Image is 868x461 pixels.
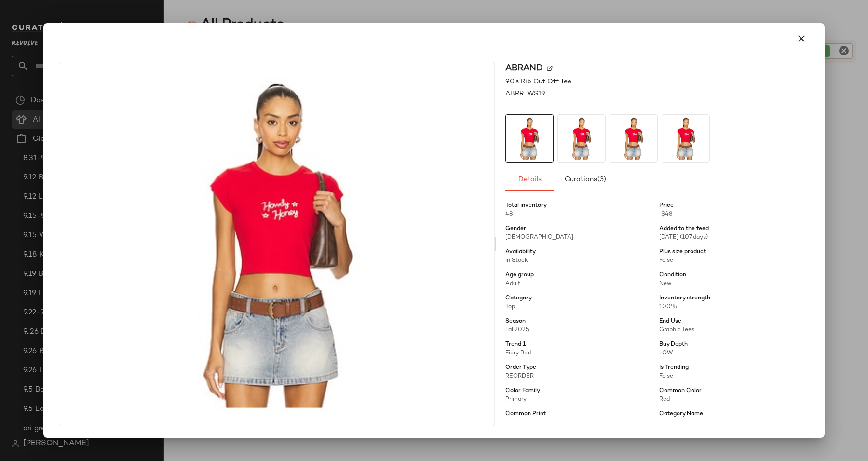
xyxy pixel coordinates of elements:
[659,340,688,349] span: Buy Depth
[547,66,553,71] img: svg%3e
[505,294,532,303] span: Category
[505,62,543,75] span: Abrand
[505,340,526,349] span: Trend 1
[662,115,709,162] img: ABRR-WS19_V1.jpg
[506,115,553,162] img: ABRR-WS19_V1.jpg
[659,202,674,210] span: Price
[564,176,606,184] span: Curations
[659,396,670,403] span: Red
[505,248,536,257] span: Availability
[659,364,689,372] span: Is Trending
[59,62,494,426] img: ABRR-WS19_V1.jpg
[505,89,545,99] span: ABRR-WS19
[505,396,527,403] span: Primary
[659,271,686,280] span: Condition
[505,202,547,210] span: Total inventory
[610,115,657,162] img: ABRR-WS19_V1.jpg
[659,225,709,233] span: Added to the feed
[659,258,673,264] span: False
[505,364,536,372] span: Order Type
[505,304,515,310] span: Top
[659,387,702,395] span: Common Color
[659,304,677,310] span: 100%
[661,210,675,219] span: $48
[659,317,681,326] span: End Use
[505,271,534,280] span: Age group
[659,248,706,257] span: Plus size product
[659,410,703,419] span: Category Name
[659,294,710,303] span: Inventory strength
[505,317,526,326] span: Season
[505,77,571,87] span: 90's Rib Cut Off Tee
[659,281,671,287] span: New
[659,350,673,356] span: LOW
[517,176,541,184] span: Details
[659,373,673,380] span: False
[505,258,528,264] span: In Stock
[659,327,694,333] span: Graphic Tees
[505,281,520,287] span: Adult
[505,410,546,419] span: Common Print
[558,115,605,162] img: ABRR-WS19_V1.jpg
[505,373,534,380] span: REORDER
[505,211,513,217] span: 48
[505,387,540,395] span: Color Family
[505,327,529,333] span: Fall2025
[659,234,708,241] span: [DATE] (107 days)
[505,350,531,356] span: Fiery Red
[505,225,526,233] span: Gender
[505,234,573,241] span: [DEMOGRAPHIC_DATA]
[597,176,606,184] span: (3)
